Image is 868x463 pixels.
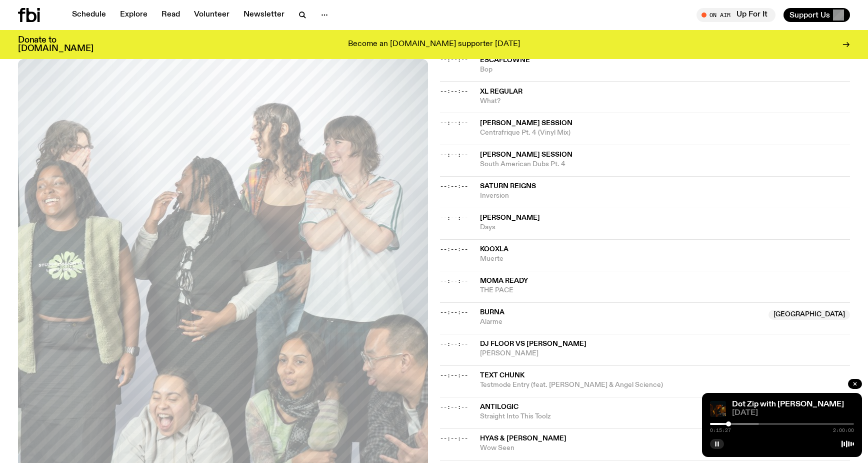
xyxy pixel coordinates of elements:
span: [DATE] [732,409,854,417]
a: Explore [114,8,153,22]
span: KOOXLA [480,246,508,253]
span: [GEOGRAPHIC_DATA] [768,310,850,320]
span: [PERSON_NAME] Session [480,120,572,127]
span: XL Regular [480,88,522,95]
span: --:--:-- [440,371,468,379]
span: Escaflowne [480,57,530,64]
button: Support Us [783,8,850,22]
button: On AirUp For It [696,8,775,22]
h3: Donate to [DOMAIN_NAME] [18,36,93,53]
span: --:--:-- [440,434,468,442]
span: --:--:-- [440,403,468,411]
span: MoMA Ready [480,277,528,284]
span: --:--:-- [440,245,468,253]
span: --:--:-- [440,308,468,316]
span: Alarme [480,317,762,327]
span: 2:00:00 [833,428,854,433]
span: [PERSON_NAME] [480,214,540,221]
span: Inversion [480,191,850,201]
span: Text Chunk [480,372,524,379]
a: Schedule [66,8,112,22]
span: Wow Seen [480,443,850,453]
p: Become an [DOMAIN_NAME] supporter [DATE] [348,40,520,49]
span: --:--:-- [440,277,468,285]
a: Read [155,8,186,22]
span: Centrafrique Pt. 4 (Vinyl Mix) [480,128,850,138]
a: Dot Zip with [PERSON_NAME] [732,400,844,408]
span: --:--:-- [440,214,468,222]
span: Burna [480,309,504,316]
span: Support Us [789,11,830,20]
span: [PERSON_NAME] [480,349,850,358]
span: Hyas & [PERSON_NAME] [480,435,566,442]
span: Saturn Reigns [480,183,536,190]
span: --:--:-- [440,182,468,190]
img: Johnny Lieu and Rydeen stand at DJ decks at Oxford Art Factory, the room is dark and low lit in o... [710,401,726,417]
span: Straight Into This Toolz [480,412,850,421]
span: Muerte [480,254,850,264]
span: --:--:-- [440,87,468,95]
span: Dj Floor vs [PERSON_NAME] [480,340,586,347]
span: [PERSON_NAME] Session [480,151,572,158]
span: What? [480,97,850,106]
a: Volunteer [188,8,235,22]
span: Bop [480,65,850,75]
span: --:--:-- [440,340,468,348]
span: THE PACE [480,286,850,295]
span: South American Dubs Pt. 4 [480,160,850,169]
span: Antilogic [480,403,518,410]
span: Days [480,223,850,232]
span: --:--:-- [440,151,468,159]
span: --:--:-- [440,56,468,64]
span: Testmode Entry (feat. [PERSON_NAME] & Angel Science) [480,380,850,390]
a: Newsletter [237,8,290,22]
span: --:--:-- [440,119,468,127]
span: 0:15:27 [710,428,731,433]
